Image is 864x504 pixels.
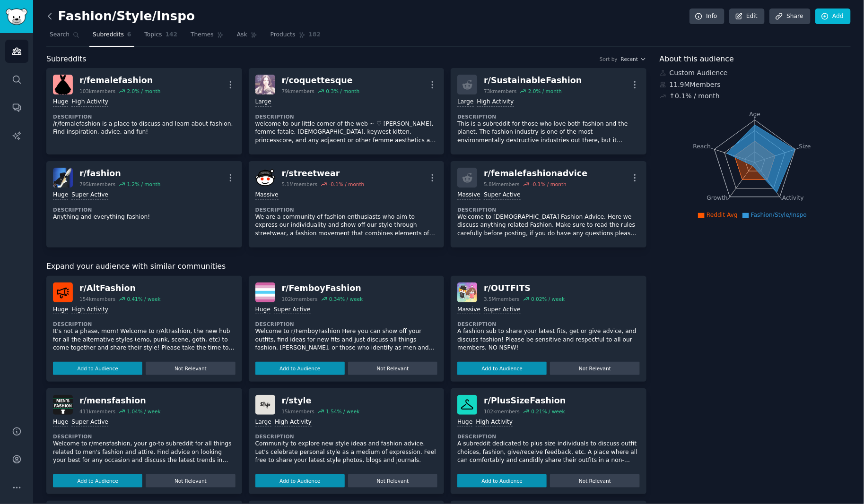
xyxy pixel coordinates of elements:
span: 142 [166,31,178,39]
button: Add to Audience [53,362,142,375]
div: Super Active [484,191,521,200]
div: 102k members [484,408,520,415]
a: Edit [729,9,765,25]
div: Massive [457,306,480,315]
div: Large [255,98,271,107]
a: Info [689,9,724,25]
span: Expand your audience with similar communities [46,261,226,273]
p: Welcome to r/mensfashion, your go-to subreddit for all things related to men's fashion and attire... [53,440,236,465]
a: Add [815,9,851,25]
div: High Activity [71,98,108,107]
div: Super Active [484,306,521,315]
div: 2.0 % / month [127,88,160,94]
a: Topics142 [141,27,181,47]
span: Subreddits [93,31,124,39]
div: Custom Audience [660,68,851,78]
a: r/SustainableFashion73kmembers2.0% / monthLargeHigh ActivityDescriptionThis is a subreddit for th... [451,68,646,154]
button: Add to Audience [457,362,547,375]
tspan: Activity [782,195,804,201]
dt: Description [457,206,640,213]
div: Huge [53,98,68,107]
p: It's not a phase, mom! Welcome to r/AltFashion, the new hub for all the alternative styles (emo, ... [53,327,236,352]
img: streetwear [255,168,275,188]
p: Anything and everything fashion! [53,213,236,222]
a: Ask [234,27,261,47]
button: Add to Audience [255,362,345,375]
div: 0.41 % / week [127,296,160,302]
div: r/ mensfashion [79,395,161,407]
div: High Activity [71,306,108,315]
a: streetwearr/streetwear5.1Mmembers-0.1% / monthMassiveDescriptionWe are a community of fashion ent... [249,161,445,248]
div: 795k members [79,181,115,188]
span: Ask [237,31,247,39]
div: 5.8M members [484,181,520,188]
a: femalefashionr/femalefashion103kmembers2.0% / monthHugeHigh ActivityDescription/r/femalefashion i... [46,68,242,154]
p: /r/femalefashion is a place to discuss and learn about fashion. Find inspiration, advice, and fun! [53,120,236,137]
div: ↑ 0.1 % / month [670,91,720,101]
div: r/ streetwear [282,168,365,179]
div: -0.1 % / month [329,181,365,188]
div: 1.54 % / week [326,408,359,415]
span: Subreddits [46,53,87,65]
span: Reddit Avg [707,212,738,218]
p: We are a community of fashion enthusiasts who aim to express our individuality and show off our s... [255,213,438,238]
div: 0.21 % / week [532,408,565,415]
div: Huge [53,418,68,427]
span: Fashion/Style/Inspo [751,212,807,218]
a: fashionr/fashion795kmembers1.2% / monthHugeSuper ActiveDescriptionAnything and everything fashion! [46,161,242,248]
img: mensfashion [53,395,73,415]
a: r/femalefashionadvice5.8Mmembers-0.1% / monthMassiveSuper ActiveDescriptionWelcome to [DEMOGRAPHI... [451,161,646,248]
a: Subreddits6 [89,27,134,47]
div: r/ femalefashion [79,75,160,86]
div: 0.3 % / month [326,88,359,94]
div: r/ coquettesque [282,75,360,86]
p: Community to explore new style ideas and fashion advice. Let's celebrate personal style as a medi... [255,440,438,465]
div: Large [255,418,271,427]
button: Not Relevant [146,474,235,487]
div: Massive [255,191,279,200]
div: 5.1M members [282,181,318,188]
div: -0.1 % / month [531,181,567,188]
img: fashion [53,168,73,188]
img: AltFashion [53,282,73,302]
p: A fashion sub to share your latest fits, get or give advice, and discuss fashion! Please be sensi... [457,327,640,352]
div: 3.5M members [484,296,520,302]
dt: Description [53,206,236,213]
a: coquettesquer/coquettesque79kmembers0.3% / monthLargeDescriptionwelcome to our little corner of t... [249,68,445,154]
img: FemboyFashion [255,282,275,302]
div: Sort by [600,56,618,62]
dt: Description [457,433,640,440]
span: Recent [621,56,638,62]
p: Welcome to r/FemboyFashion Here you can show off your outfits, find ideas for new fits and just d... [255,327,438,352]
span: Search [50,31,70,39]
img: style [255,395,275,415]
dt: Description [53,321,236,327]
button: Add to Audience [457,474,547,487]
div: Huge [255,306,271,315]
h2: Fashion/Style/Inspo [46,9,195,24]
div: Huge [53,306,68,315]
button: Not Relevant [348,362,437,375]
div: r/ PlusSizeFashion [484,395,566,407]
div: r/ FemboyFashion [282,282,363,294]
div: 73k members [484,88,516,94]
dt: Description [53,113,236,120]
dt: Description [255,433,438,440]
div: Super Active [71,418,108,427]
a: Search [46,27,83,47]
div: Huge [53,191,68,200]
div: r/ fashion [79,168,160,179]
div: 79k members [282,88,314,94]
div: 154k members [79,296,115,302]
div: High Activity [275,418,312,427]
div: Super Active [274,306,311,315]
span: 182 [309,31,321,39]
div: 0.34 % / week [329,296,363,302]
p: A subreddit dedicated to plus size individuals to discuss outfit choices, fashion, give/receive f... [457,440,640,465]
div: High Activity [476,418,513,427]
span: About this audience [660,53,734,65]
div: Huge [457,418,472,427]
tspan: Growth [707,195,727,201]
div: 0.02 % / week [531,296,565,302]
p: This is a subreddit for those who love both fashion and the planet. The fashion industry is one o... [457,120,640,145]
